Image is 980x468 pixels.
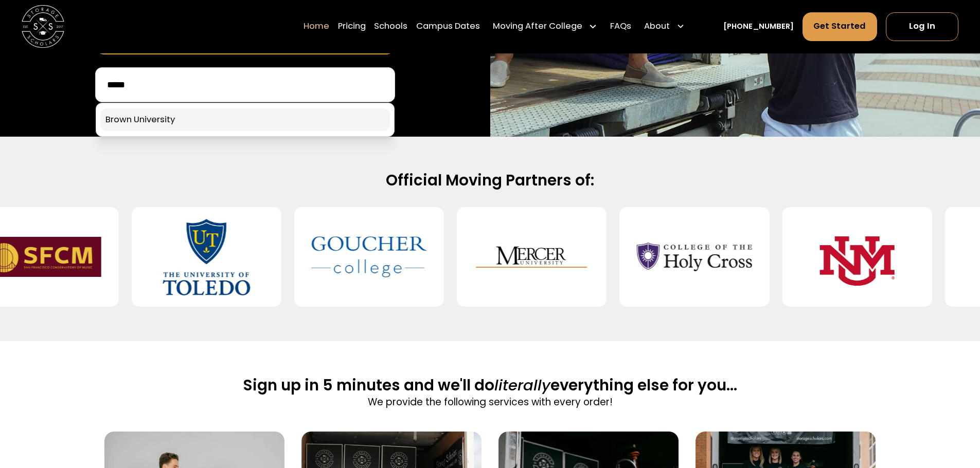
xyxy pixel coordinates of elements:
[22,5,64,48] img: Storage Scholars main logo
[22,5,64,48] a: home
[149,216,264,298] img: University of Toledo
[799,216,915,298] img: University of New Mexico
[148,171,833,190] h2: Official Moving Partners of:
[640,12,689,42] div: About
[803,12,878,41] a: Get Started
[489,12,602,42] div: Moving After College
[311,216,427,298] img: Goucher College
[304,12,329,42] a: Home
[493,21,582,33] div: Moving After College
[610,12,631,42] a: FAQs
[416,12,480,42] a: Campus Dates
[636,216,752,298] img: College of the Holy Cross
[474,216,590,298] img: Mercer University-Macon Campus
[644,21,670,33] div: About
[494,375,550,396] span: literally
[243,376,737,395] h2: Sign up in 5 minutes and we'll do everything else for you...
[723,21,794,32] a: [PHONE_NUMBER]
[374,12,407,42] a: Schools
[886,12,958,41] a: Log In
[338,12,366,42] a: Pricing
[243,395,737,409] p: We provide the following services with every order!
